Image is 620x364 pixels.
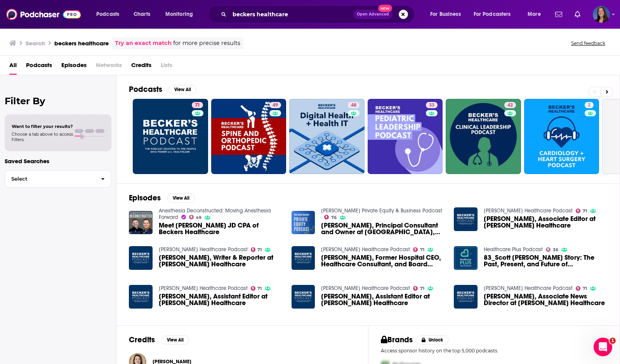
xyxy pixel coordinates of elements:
[159,285,248,292] a: Becker’s Healthcare Podcast
[251,247,262,252] a: 71
[426,102,438,108] a: 33
[5,95,111,107] h2: Filter By
[161,59,172,75] span: Lists
[321,293,445,306] a: Giles Bruce, Assistant Editor at Becker’s Healthcare
[96,59,122,75] span: Networks
[292,211,315,235] img: Liz Hutson, Principal Consultant and Owner at EGH, and Scott Becker, Founder and Publisher of Bec...
[229,8,353,21] input: Search podcasts, credits, & more...
[552,8,565,21] a: Show notifications dropdown
[331,216,337,219] span: 76
[430,9,461,20] span: For Business
[131,59,151,75] a: Credits
[129,85,196,94] a: PodcastsView All
[321,246,410,253] a: Becker’s Healthcare Podcast
[91,8,129,21] button: open menu
[321,222,445,235] span: [PERSON_NAME], Principal Consultant and Owner at [GEOGRAPHIC_DATA], and [PERSON_NAME], Founder an...
[446,99,521,174] a: 42
[129,85,162,94] h2: Podcasts
[211,99,287,174] a: 49
[413,286,424,291] a: 71
[610,338,616,344] span: 1
[454,207,478,231] img: Nick Thomas, Associate Editor at Becker’s Healthcare
[484,285,573,292] a: Becker’s Healthcare Podcast
[12,131,73,142] span: Choose a tab above to access filters.
[161,335,189,345] button: View All
[159,246,248,253] a: Becker’s Healthcare Podcast
[168,85,196,94] button: View All
[321,254,445,267] span: [PERSON_NAME], Former Hospital CEO, Healthcare Consultant, and Board Member of [PERSON_NAME] Heal...
[429,102,434,109] span: 33
[484,293,607,306] a: Jakob Emerson, Associate News Director at Becker’s Healthcare
[129,8,155,21] a: Charts
[5,157,111,165] p: Saved Searches
[321,293,445,306] span: [PERSON_NAME], Assistant Editor at [PERSON_NAME] Healthcare
[425,8,471,21] button: open menu
[420,287,424,290] span: 71
[484,216,607,229] span: [PERSON_NAME], Associate Editor at [PERSON_NAME] Healthcare
[588,102,590,109] span: 2
[159,254,282,267] span: [PERSON_NAME], Writer & Reporter at [PERSON_NAME] Healthcare
[321,222,445,235] a: Liz Hutson, Principal Consultant and Owner at EGH, and Scott Becker, Founder and Publisher of Bec...
[159,222,282,235] span: Meet [PERSON_NAME] JD CPA of Beckers Healthcare
[129,335,155,345] h2: Credits
[129,211,153,235] a: Meet Scott Becker JD CPA of Beckers Healthcare
[159,293,282,306] span: [PERSON_NAME], Assistant Editor at [PERSON_NAME] Healthcare
[321,207,442,214] a: Becker Private Equity & Business Podcast
[9,59,17,75] a: All
[292,285,315,309] a: Giles Bruce, Assistant Editor at Becker’s Healthcare
[5,176,95,181] span: Select
[159,222,282,235] a: Meet Scott Becker JD CPA of Beckers Healthcare
[61,59,87,75] a: Episodes
[12,124,73,129] span: Want to filter your results?
[165,9,193,20] span: Monitoring
[546,247,558,252] a: 36
[54,40,109,47] h3: beckers healthcare
[583,287,587,290] span: 71
[289,99,365,174] a: 48
[351,102,356,109] span: 48
[484,207,573,214] a: Becker’s Healthcare Podcast
[129,285,153,309] img: Giles Bruce, Assistant Editor at Becker’s Healthcare
[583,209,587,213] span: 71
[454,285,478,309] img: Jakob Emerson, Associate News Director at Becker’s Healthcare
[353,10,392,19] button: Open AdvancedNew
[321,285,410,292] a: Becker’s Healthcare Podcast
[26,40,45,47] h3: Search
[26,59,52,75] a: Podcasts
[159,254,282,267] a: Erica Carbajal, Writer & Reporter at Becker’s Healthcare
[416,335,449,345] button: Unlock
[96,9,119,20] span: Podcasts
[454,246,478,270] img: 83_Scott Becker’s Story: The Past, Present, and Future of Becker’s Healthcare
[173,39,240,48] span: for more precise results
[321,254,445,267] a: Teri Fontenot, Former Hospital CEO, Healthcare Consultant, and Board Member of Becker’s Healthcare
[257,248,262,252] span: 71
[6,7,81,22] img: Podchaser - Follow, Share and Rate Podcasts
[195,102,200,109] span: 71
[469,8,522,21] button: open menu
[576,286,587,291] a: 71
[159,293,282,306] a: Giles Bruce, Assistant Editor at Becker’s Healthcare
[292,246,315,270] img: Teri Fontenot, Former Hospital CEO, Healthcare Consultant, and Board Member of Becker’s Healthcare
[133,99,208,174] a: 71
[129,193,195,203] a: EpisodesView All
[129,246,153,270] img: Erica Carbajal, Writer & Reporter at Becker’s Healthcare
[5,170,111,188] button: Select
[160,8,203,21] button: open menu
[420,248,424,252] span: 71
[569,40,608,47] button: Send feedback
[593,6,610,23] span: Logged in as emmadonovan
[484,216,607,229] a: Nick Thomas, Associate Editor at Becker’s Healthcare
[474,9,511,20] span: For Podcasters
[504,102,516,108] a: 42
[484,293,607,306] span: [PERSON_NAME], Associate News Director at [PERSON_NAME] Healthcare
[381,335,413,345] h2: Brands
[484,246,543,253] a: Healthcare Plus Podcast
[167,193,195,203] button: View All
[273,102,278,109] span: 49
